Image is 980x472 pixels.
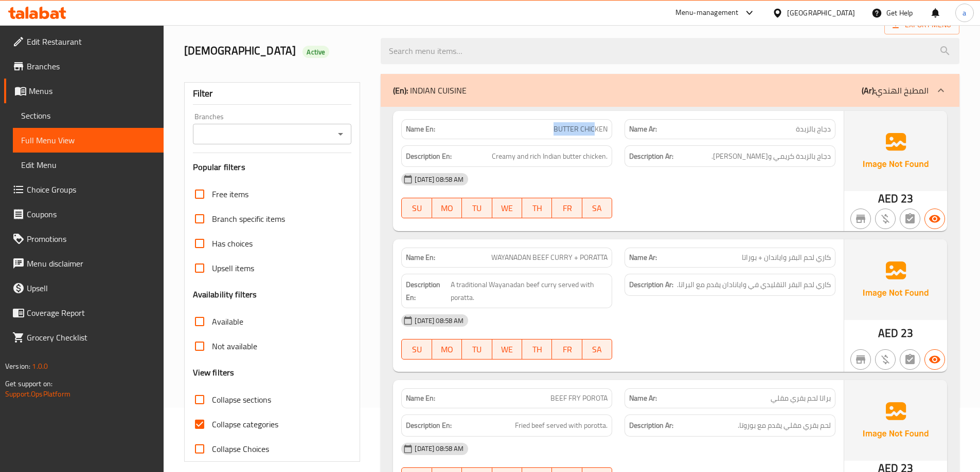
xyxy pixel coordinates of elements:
[212,418,278,430] span: Collapse categories
[212,393,271,406] span: Collapse sections
[411,316,468,326] span: [DATE] 08:58 AM
[432,339,462,360] button: MO
[522,339,552,360] button: TH
[582,198,612,218] button: SA
[556,342,578,357] span: FR
[924,209,945,229] button: Available
[4,54,164,79] a: Branches
[21,159,155,171] span: Edit Menu
[4,79,164,103] a: Menus
[900,209,920,229] button: Not has choices
[629,278,673,291] strong: Description Ar:
[381,74,959,107] div: (En): INDIAN CUISINE(Ar):المطبخ الهندي
[4,325,164,350] a: Grocery Checklist
[466,201,488,216] span: TU
[711,150,831,163] span: دجاج بالزبدة كريمي وغني هندي.
[875,209,896,229] button: Purchased item
[4,177,164,202] a: Choice Groups
[862,83,876,98] b: (Ar):
[411,444,468,454] span: [DATE] 08:58 AM
[522,198,552,218] button: TH
[878,323,898,343] span: AED
[27,307,155,319] span: Coverage Report
[554,124,608,135] span: BUTTER CHICKEN
[4,202,164,226] a: Coupons
[21,134,155,146] span: Full Menu View
[406,278,449,304] strong: Description En:
[4,226,164,251] a: Promotions
[436,342,458,357] span: MO
[878,188,898,209] span: AED
[526,342,548,357] span: TH
[787,7,855,18] div: [GEOGRAPHIC_DATA]
[850,209,871,229] button: Not branch specific item
[491,252,608,263] span: WAYANADAN BEEF CURRY + PORATTA
[900,349,920,370] button: Not has choices
[4,29,164,54] a: Edit Restaurant
[844,111,947,191] img: Ae5nvW7+0k+MAAAAAElFTkSuQmCC
[32,360,48,373] span: 1.0.0
[381,38,959,64] input: search
[844,380,947,460] img: Ae5nvW7+0k+MAAAAAElFTkSuQmCC
[893,18,951,31] span: Export Menu
[212,213,285,225] span: Branch specific items
[333,127,348,141] button: Open
[29,85,155,97] span: Menus
[393,84,467,97] p: INDIAN CUISINE
[27,233,155,245] span: Promotions
[13,153,164,177] a: Edit Menu
[451,278,608,304] span: A traditional Wayanadan beef curry served with poratta.
[193,83,352,105] div: Filter
[401,339,432,360] button: SU
[401,198,432,218] button: SU
[924,349,945,370] button: Available
[4,251,164,276] a: Menu disclaimer
[432,198,462,218] button: MO
[462,198,492,218] button: TU
[406,201,427,216] span: SU
[629,419,673,432] strong: Description Ar:
[492,198,522,218] button: WE
[406,124,435,135] strong: Name En:
[586,342,608,357] span: SA
[4,276,164,300] a: Upsell
[436,201,458,216] span: MO
[552,198,582,218] button: FR
[212,237,253,250] span: Has choices
[629,150,673,163] strong: Description Ar:
[466,342,488,357] span: TU
[212,188,248,200] span: Free items
[496,201,518,216] span: WE
[844,239,947,319] img: Ae5nvW7+0k+MAAAAAElFTkSuQmCC
[742,252,831,263] span: كاري لحم البقر واياندان + بوراتا
[406,342,427,357] span: SU
[193,161,352,173] h3: Popular filters
[27,282,155,294] span: Upsell
[462,339,492,360] button: TU
[771,393,831,404] span: براتا لحم بقري مقلي
[5,387,70,401] a: Support.OpsPlatform
[629,393,657,404] strong: Name Ar:
[796,124,831,135] span: دجاج بالزبدة
[21,109,155,122] span: Sections
[212,262,254,274] span: Upsell items
[677,278,831,291] span: كاري لحم البقر التقليدي في وايانادان يقدم مع البراتا.
[406,393,435,404] strong: Name En:
[738,419,831,432] span: لحم بقري مقلي يقدم مع بوروتا.
[492,150,608,163] span: Creamy and rich Indian butter chicken.
[212,340,257,352] span: Not available
[582,339,612,360] button: SA
[27,257,155,270] span: Menu disclaimer
[212,315,243,328] span: Available
[675,7,739,19] div: Menu-management
[27,208,155,220] span: Coupons
[901,188,913,209] span: 23
[901,323,913,343] span: 23
[27,183,155,196] span: Choice Groups
[526,201,548,216] span: TH
[411,175,468,184] span: [DATE] 08:58 AM
[302,47,329,57] span: Active
[5,360,30,373] span: Version:
[193,367,235,379] h3: View filters
[406,419,452,432] strong: Description En:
